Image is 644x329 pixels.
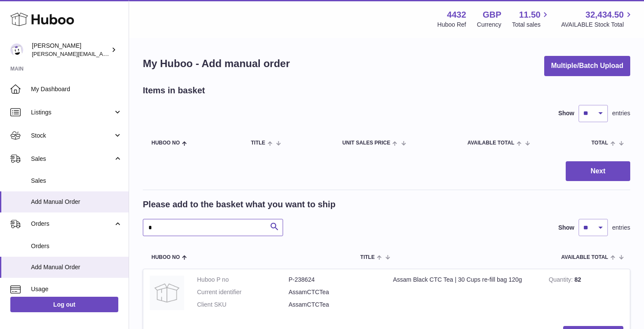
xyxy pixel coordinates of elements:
[561,21,634,29] span: AVAILABLE Stock Total
[512,9,550,29] a: 11.50 Total sales
[612,109,630,117] span: entries
[31,285,122,293] span: Usage
[585,9,624,21] span: 32,434.50
[561,255,608,260] span: AVAILABLE Total
[592,140,608,146] span: Total
[197,301,289,309] dt: Client SKU
[361,255,375,260] span: Title
[561,9,634,29] a: 32,434.50 AVAILABLE Stock Total
[342,140,390,146] span: Unit Sales Price
[387,269,542,320] td: Assam Black CTC Tea | 30 Cups re-fill bag 120g
[31,155,113,163] span: Sales
[10,297,118,312] a: Log out
[32,50,173,57] span: [PERSON_NAME][EMAIL_ADDRESS][DOMAIN_NAME]
[483,9,501,21] strong: GBP
[31,108,113,117] span: Listings
[31,263,122,271] span: Add Manual Order
[31,198,122,206] span: Add Manual Order
[31,220,113,228] span: Orders
[31,177,122,185] span: Sales
[289,301,380,309] dd: AssamCTCTea
[477,21,502,29] div: Currency
[197,276,289,284] dt: Huboo P no
[251,140,265,146] span: Title
[32,42,109,58] div: [PERSON_NAME]
[31,132,113,140] span: Stock
[519,9,540,21] span: 11.50
[447,9,466,21] strong: 4432
[544,56,630,76] button: Multiple/Batch Upload
[512,21,550,29] span: Total sales
[143,57,290,71] h1: My Huboo - Add manual order
[438,21,466,29] div: Huboo Ref
[150,276,184,310] img: Assam Black CTC Tea | 30 Cups re-fill bag 120g
[558,224,574,232] label: Show
[566,161,630,181] button: Next
[31,242,122,250] span: Orders
[143,85,205,96] h2: Items in basket
[289,276,380,284] dd: P-238624
[31,85,122,93] span: My Dashboard
[542,269,630,320] td: 82
[612,224,630,232] span: entries
[151,140,180,146] span: Huboo no
[467,140,514,146] span: AVAILABLE Total
[151,255,180,260] span: Huboo no
[548,276,574,285] strong: Quantity
[197,288,289,296] dt: Current identifier
[143,199,336,210] h2: Please add to the basket what you want to ship
[558,109,574,117] label: Show
[10,43,23,56] img: akhil@amalachai.com
[289,288,380,296] dd: AssamCTCTea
